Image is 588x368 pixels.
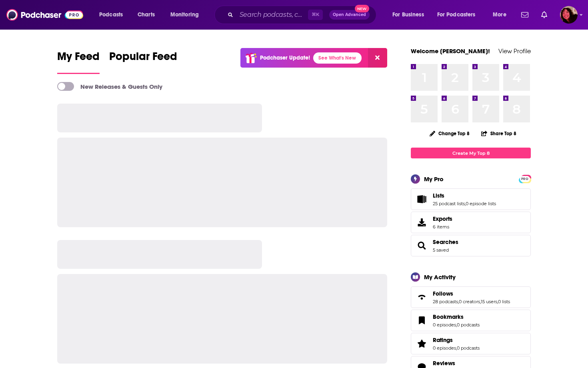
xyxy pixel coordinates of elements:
span: Podcasts [99,9,123,20]
a: Exports [411,212,531,233]
span: , [480,299,481,304]
span: Exports [433,215,452,222]
a: Bookmarks [414,315,430,326]
span: Popular Feed [109,50,177,68]
a: Ratings [433,336,480,344]
a: Popular Feed [109,50,177,74]
a: 0 episodes [433,322,456,328]
a: Bookmarks [433,313,480,320]
span: Lists [433,192,444,199]
span: Reviews [433,360,455,367]
button: Open AdvancedNew [329,10,370,20]
span: Bookmarks [433,313,464,320]
div: My Activity [424,273,456,281]
a: 0 creators [459,299,480,304]
a: 28 podcasts [433,299,458,304]
button: open menu [387,8,434,21]
span: Ratings [411,333,531,354]
button: Change Top 8 [425,128,474,138]
a: 0 podcasts [457,322,480,328]
div: Search podcasts, credits, & more... [222,6,384,24]
a: My Feed [57,50,100,74]
a: 0 lists [498,299,510,304]
a: 15 users [481,299,497,304]
span: For Podcasters [437,9,476,20]
a: Follows [414,292,430,303]
span: Exports [414,217,430,228]
span: Logged in as Kathryn-Musilek [560,6,578,24]
a: Ratings [414,338,430,349]
a: New Releases & Guests Only [57,82,162,91]
span: Searches [411,235,531,256]
a: 0 podcasts [457,345,480,351]
span: , [456,345,457,351]
button: Show profile menu [560,6,578,24]
img: User Profile [560,6,578,24]
a: PRO [520,176,530,182]
span: Ratings [433,336,453,344]
button: open menu [165,8,209,21]
a: Show notifications dropdown [518,8,532,22]
span: Monitoring [170,9,199,20]
span: Bookmarks [411,310,531,331]
a: Lists [414,194,430,205]
img: Podchaser - Follow, Share and Rate Podcasts [6,7,83,22]
span: For Business [392,9,424,20]
a: Charts [132,8,160,21]
span: Open Advanced [333,13,366,17]
span: New [355,5,369,12]
a: Welcome [PERSON_NAME]! [411,47,490,55]
span: Charts [138,9,155,20]
span: Follows [433,290,453,297]
span: , [465,201,466,206]
span: Lists [411,188,531,210]
span: My Feed [57,50,100,68]
span: 6 items [433,224,452,230]
a: 0 episode lists [466,201,496,206]
a: Reviews [433,360,480,367]
a: 0 episodes [433,345,456,351]
span: , [458,299,459,304]
div: My Pro [424,175,444,183]
button: Share Top 8 [481,126,517,141]
span: , [456,322,457,328]
a: Show notifications dropdown [538,8,550,22]
a: Searches [433,238,458,246]
a: See What's New [313,52,362,64]
a: Lists [433,192,496,199]
button: open menu [94,8,133,21]
a: 5 saved [433,247,449,253]
a: 25 podcast lists [433,201,465,206]
span: Follows [411,286,531,308]
span: More [493,9,506,20]
a: Follows [433,290,510,297]
a: View Profile [498,47,531,55]
p: Podchaser Update! [260,54,310,61]
span: PRO [520,176,530,182]
button: open menu [487,8,516,21]
button: open menu [432,8,487,21]
a: Create My Top 8 [411,148,531,158]
span: ⌘ K [308,10,323,20]
input: Search podcasts, credits, & more... [236,8,308,21]
span: , [497,299,498,304]
a: Searches [414,240,430,251]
